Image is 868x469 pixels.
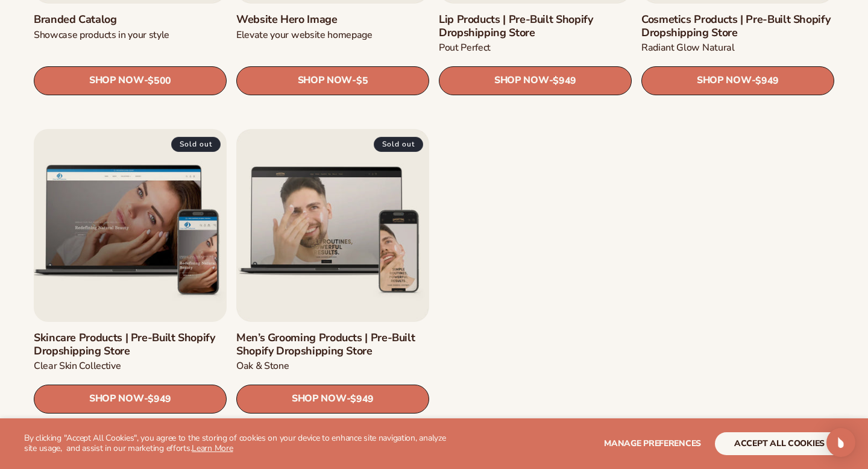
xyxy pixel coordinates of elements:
img: logo_orange.svg [19,19,29,29]
div: Domain Overview [46,71,108,79]
img: tab_domain_overview_orange.svg [33,70,42,80]
button: accept all cookies [715,432,844,455]
a: Men’s Grooming Products | Pre-Built Shopify Dropshipping Store [236,332,429,357]
div: Keywords by Traffic [133,71,203,79]
a: Skincare Products | Pre-Built Shopify Dropshipping Store [34,332,227,357]
a: SHOP NOW- $5 [236,66,429,95]
div: Open Intercom Messenger [826,428,855,457]
a: SHOP NOW- $949 [34,385,227,414]
a: Learn More [192,442,233,454]
a: Website Hero Image [236,13,429,27]
p: By clicking "Accept All Cookies", you agree to the storing of cookies on your device to enhance s... [24,433,453,454]
button: Manage preferences [604,432,701,455]
a: Branded catalog [34,13,227,27]
a: SHOP NOW- $949 [641,66,834,95]
a: Cosmetics Products | Pre-Built Shopify Dropshipping Store [641,13,834,39]
a: Lip Products | Pre-Built Shopify Dropshipping Store [439,13,632,39]
a: SHOP NOW- $949 [439,66,632,95]
img: website_grey.svg [19,31,29,41]
img: tab_keywords_by_traffic_grey.svg [120,70,130,80]
a: SHOP NOW- $500 [34,66,227,95]
div: Domain: [DOMAIN_NAME] [31,31,133,41]
div: v 4.0.25 [34,19,59,29]
a: SHOP NOW- $949 [236,385,429,414]
span: Manage preferences [604,438,701,449]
